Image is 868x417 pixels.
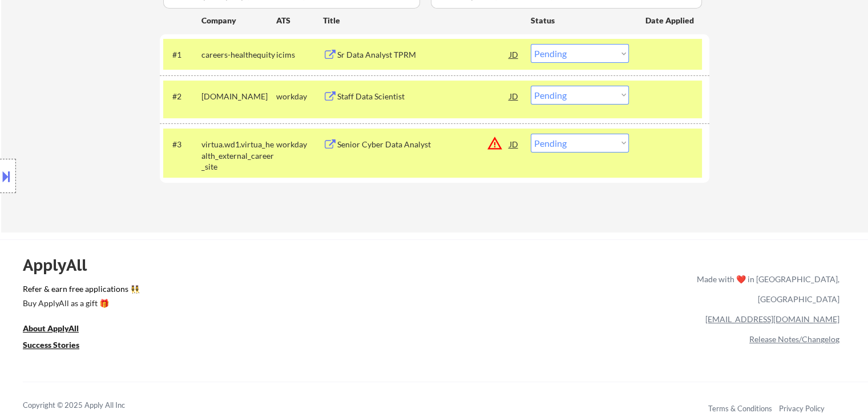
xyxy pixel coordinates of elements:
div: Buy ApplyAll as a gift 🎁 [23,299,137,307]
div: Copyright © 2025 Apply All Inc [23,400,154,411]
div: workday [276,139,323,150]
div: Made with ❤️ in [GEOGRAPHIC_DATA], [GEOGRAPHIC_DATA] [692,269,839,309]
div: Date Applied [645,15,696,26]
div: Staff Data Scientist [337,91,510,102]
div: ATS [276,15,323,26]
div: Company [201,15,276,26]
div: JD [508,86,520,106]
div: [DOMAIN_NAME] [201,91,276,102]
a: Terms & Conditions [708,404,772,413]
div: JD [508,134,520,154]
a: Buy ApplyAll as a gift 🎁 [23,297,137,311]
div: Title [323,15,520,26]
div: #1 [172,49,192,61]
div: icims [276,49,323,61]
div: workday [276,91,323,102]
u: Success Stories [23,340,79,350]
div: careers-healthequity [201,49,276,61]
a: About ApplyAll [23,322,95,336]
button: warning_amber [487,135,503,151]
a: Privacy Policy [779,404,825,413]
div: virtua.wd1.virtua_health_external_career_site [201,139,276,173]
div: JD [508,44,520,65]
div: Senior Cyber Data Analyst [337,139,510,150]
u: About ApplyAll [23,323,79,333]
div: Sr Data Analyst TPRM [337,49,510,61]
a: Refer & earn free applications 👯‍♀️ [23,285,458,297]
a: [EMAIL_ADDRESS][DOMAIN_NAME] [705,314,839,324]
a: Success Stories [23,339,95,353]
div: Status [531,10,629,30]
a: Release Notes/Changelog [749,334,839,344]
